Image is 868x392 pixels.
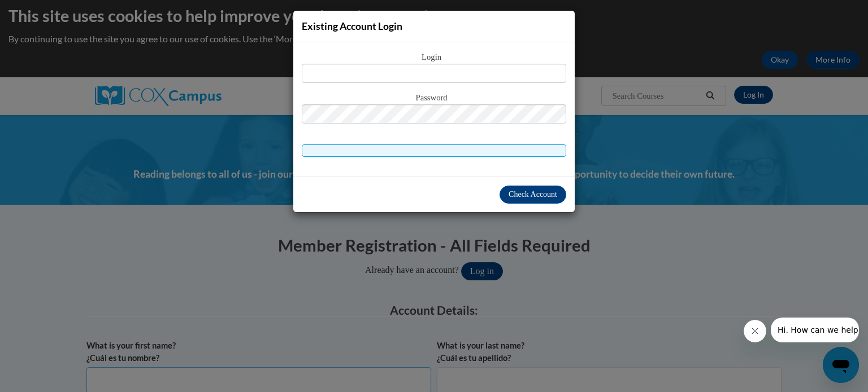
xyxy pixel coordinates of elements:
[744,320,766,342] iframe: Close message
[500,186,566,204] button: Check Account
[509,190,557,199] span: Check Account
[7,8,92,17] span: Hi. How can we help?
[771,318,859,342] iframe: Message from company
[302,92,566,104] span: Password
[302,20,402,32] span: Existing Account Login
[302,51,566,64] span: Login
